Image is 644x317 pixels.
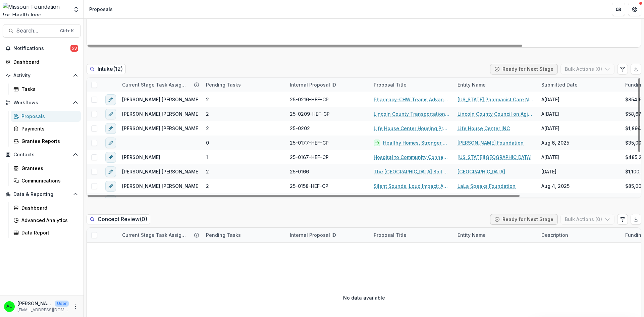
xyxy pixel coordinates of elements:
[631,64,641,74] button: Export table data
[21,229,75,236] div: Data Report
[612,3,625,16] button: Partners
[537,228,621,242] div: Description
[202,228,286,242] div: Pending Tasks
[13,192,70,197] span: Data & Reporting
[21,177,75,184] div: Communications
[458,139,524,146] a: [PERSON_NAME] Foundation
[458,96,533,103] a: [US_STATE] Pharmacist Care Network LLC
[11,215,81,226] a: Advanced Analytics
[290,154,329,161] span: 25-0167-HEF-CP
[21,204,75,211] div: Dashboard
[202,77,286,92] div: Pending Tasks
[453,231,490,239] div: Entity Name
[290,110,330,117] span: 25-0209-HEF-CP
[122,182,200,190] span: [PERSON_NAME],[PERSON_NAME]
[541,154,559,161] div: A[DATE]
[21,138,75,145] div: Grantee Reports
[105,166,116,177] button: edit
[59,27,75,35] div: Ctrl + K
[453,228,537,242] div: Entity Name
[541,197,559,204] div: A[DATE]
[541,168,556,175] div: [DATE]
[370,228,453,242] div: Proposal Title
[13,58,75,65] div: Dashboard
[3,70,81,81] button: Open Activity
[617,64,628,74] button: Edit table settings
[290,96,329,103] span: 25-0216-HEF-CP
[105,138,116,148] button: edit
[3,24,81,38] button: Search...
[13,73,70,78] span: Activity
[458,168,505,175] a: [GEOGRAPHIC_DATA]
[617,214,628,225] button: Edit table settings
[560,64,614,74] button: Bulk Actions (0)
[3,43,81,54] button: Notifications53
[71,303,79,311] button: More
[118,231,191,239] div: Current Stage Task Assignees
[122,154,160,161] span: [PERSON_NAME]
[458,110,533,117] a: Lincoln County Council on Aging
[105,181,116,192] button: edit
[122,125,200,132] span: [PERSON_NAME],[PERSON_NAME]
[6,304,12,309] div: Alyssa Curran
[206,110,209,117] span: 2
[11,175,81,186] a: Communications
[3,97,81,108] button: Open Workflows
[286,81,340,88] div: Internal Proposal ID
[383,139,449,146] a: Healthy Homes, Stronger Families
[21,165,75,172] div: Grantees
[286,228,370,242] div: Internal Proposal ID
[11,111,81,122] a: Proposals
[21,113,75,120] div: Proposals
[55,301,69,307] p: User
[21,86,75,93] div: Tasks
[122,96,200,103] span: [PERSON_NAME],[PERSON_NAME]
[453,81,490,88] div: Entity Name
[87,214,150,224] h2: Concept Review ( 0 )
[374,110,449,117] a: Lincoln County Transportation Access and Mobility Project
[87,4,115,14] nav: breadcrumb
[11,227,81,238] a: Data Report
[13,46,70,51] span: Notifications
[290,139,329,146] span: 25-0177-HEF-CP
[206,139,209,146] span: 0
[537,77,621,92] div: Submitted Date
[490,64,558,74] button: Ready for Next Stage
[11,136,81,147] a: Grantee Reports
[17,300,52,307] p: [PERSON_NAME]
[206,168,209,175] span: 2
[105,109,116,119] button: edit
[16,28,56,34] span: Search...
[105,152,116,163] button: edit
[70,45,78,52] span: 53
[290,168,309,175] span: 25-0166
[11,123,81,134] a: Payments
[458,125,510,132] a: Life House Center INC
[453,77,537,92] div: Entity Name
[206,182,209,190] span: 2
[17,307,69,313] p: [EMAIL_ADDRESS][DOMAIN_NAME]
[3,149,81,160] button: Open Contacts
[541,182,570,190] div: Aug 4, 2025
[13,152,70,158] span: Contacts
[202,231,245,239] div: Pending Tasks
[537,81,582,88] div: Submitted Date
[458,154,532,161] a: [US_STATE][GEOGRAPHIC_DATA]
[122,110,200,117] span: [PERSON_NAME],[PERSON_NAME]
[202,81,245,88] div: Pending Tasks
[370,81,411,88] div: Proposal Title
[118,228,202,242] div: Current Stage Task Assignees
[71,3,81,16] button: Open entity switcher
[374,125,449,132] a: Life House Center Housing Program - Health Equity Fund
[286,77,370,92] div: Internal Proposal ID
[541,110,559,117] div: A[DATE]
[118,81,191,88] div: Current Stage Task Assignees
[118,77,202,92] div: Current Stage Task Assignees
[374,96,449,103] a: Pharmacy–CHW Teams Advancing Health Equity for Patients with [MEDICAL_DATA] through Continuous Gl...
